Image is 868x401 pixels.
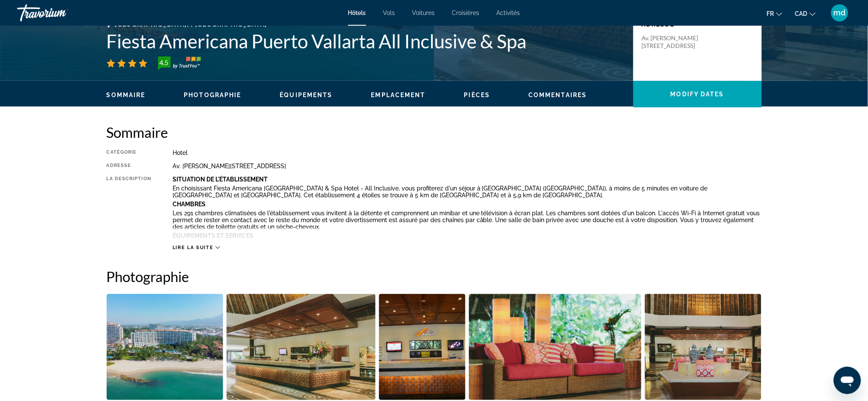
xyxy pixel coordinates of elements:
button: Photographie [184,91,241,99]
button: Open full-screen image slider [379,294,466,401]
p: Av. [PERSON_NAME][STREET_ADDRESS] [642,34,710,50]
div: La description [107,176,151,240]
h1: Fiesta Americana Puerto Vallarta All Inclusive & Spa [107,30,625,52]
button: Open full-screen image slider [469,294,641,401]
h2: Photographie [107,268,762,285]
a: Vols [383,9,395,16]
button: Sommaire [107,91,146,99]
button: Open full-screen image slider [645,294,762,401]
p: En choisissant Fiesta Americana [GEOGRAPHIC_DATA] & Spa Hotel - All Inclusive, vous profiterez d'... [173,185,762,199]
span: CAD [795,10,808,17]
span: Commentaires [528,92,587,98]
div: Hotel [173,149,762,156]
a: Croisières [452,9,480,16]
a: Travorium [17,2,103,24]
span: Équipements [280,92,333,98]
span: Emplacement [371,92,426,98]
a: Activités [497,9,520,16]
button: Lire la suite [173,244,220,251]
a: Hôtels [348,9,366,16]
button: Open full-screen image slider [107,294,224,401]
div: Av. [PERSON_NAME][STREET_ADDRESS] [173,163,762,169]
span: Pièces [464,92,490,98]
button: Équipements [280,91,333,99]
a: Voitures [412,9,435,16]
div: Adresse [107,163,151,169]
button: Modify Dates [633,81,762,107]
button: Commentaires [528,91,587,99]
span: md [834,9,846,17]
button: Change currency [795,7,816,20]
button: User Menu [829,4,851,22]
div: 4.5 [155,57,173,68]
div: Catégorie [107,149,151,156]
span: Modify Dates [671,91,724,98]
button: Change language [767,7,782,20]
img: TrustYou guest rating badge [158,56,201,70]
b: Situation De L'établissement [173,176,268,183]
h2: Sommaire [107,124,762,141]
span: Photographie [184,92,241,98]
b: Chambres [173,201,206,208]
button: Pièces [464,91,490,99]
span: Sommaire [107,92,146,98]
iframe: Bouton de lancement de la fenêtre de messagerie [834,367,861,394]
button: Open full-screen image slider [227,294,376,401]
span: Lire la suite [173,245,213,250]
p: Les 291 chambres climatisées de l'établissement vous invitent à la détente et comprennent un mini... [173,210,762,230]
button: Emplacement [371,91,426,99]
span: fr [767,10,774,17]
